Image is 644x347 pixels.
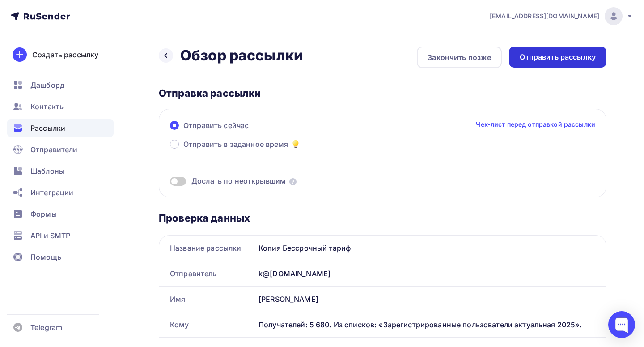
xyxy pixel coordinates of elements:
a: Формы [7,205,114,223]
span: Шаблоны [30,166,64,176]
div: Отправитель [159,261,255,286]
span: Отправить в заданное время [183,139,288,150]
span: Помощь [30,252,61,262]
span: API и SMTP [30,230,70,241]
span: Отправить сейчас [183,120,249,131]
div: Название рассылки [159,236,255,261]
span: Telegram [30,322,62,333]
span: Отправители [30,144,78,155]
a: Чек-лист перед отправкой рассылки [476,120,595,129]
div: Создать рассылку [32,49,98,60]
div: Копия Бессрочный тариф [255,236,606,261]
a: Дашборд [7,76,114,94]
a: Шаблоны [7,162,114,180]
a: [EMAIL_ADDRESS][DOMAIN_NAME] [490,7,633,25]
span: [EMAIL_ADDRESS][DOMAIN_NAME] [490,12,599,21]
span: Дослать по неоткрывшим [191,176,286,186]
div: Кому [159,312,255,337]
a: Контакты [7,98,114,116]
div: Получателей: 5 680. Из списков: «Зарегистрированные пользователи актуальная 2025». [258,319,595,330]
a: Отправители [7,141,114,159]
strong: Здравствуйте! [22,257,102,271]
h2: Обзор рассылки [180,47,303,64]
div: Имя [159,287,255,312]
span: Формы [30,209,57,219]
div: Проверка данных [159,212,606,224]
div: [PERSON_NAME] [255,287,606,312]
div: Отправка рассылки [159,87,606,99]
span: Рассылки [30,123,65,133]
span: Контакты [30,101,65,112]
img: Информация [30,10,239,222]
span: Дашборд [30,80,64,90]
div: Закончить позже [428,52,491,63]
span: Интеграции [30,187,73,198]
a: Рассылки [7,119,114,137]
div: Отправить рассылку [520,52,596,62]
div: k@[DOMAIN_NAME] [255,261,606,286]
